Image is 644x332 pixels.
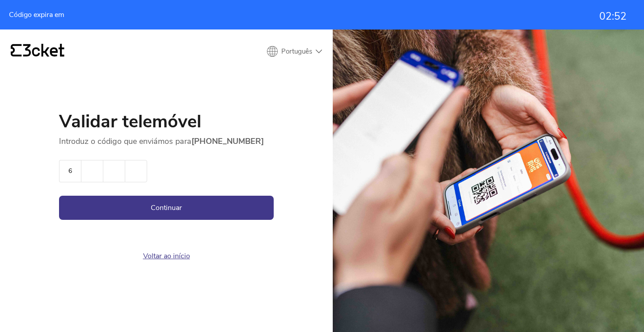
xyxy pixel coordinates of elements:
[59,136,274,147] p: Introduz o código que enviámos para
[191,136,264,147] strong: [PHONE_NUMBER]
[59,196,274,220] button: Continuar
[59,113,274,136] h1: Validar telemóvel
[599,11,627,22] div: 02:52
[11,44,64,59] a: {' '}
[143,251,190,261] a: Voltar ao início
[333,29,644,332] img: People having fun
[9,11,64,19] span: Código expira em
[11,44,21,57] g: {' '}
